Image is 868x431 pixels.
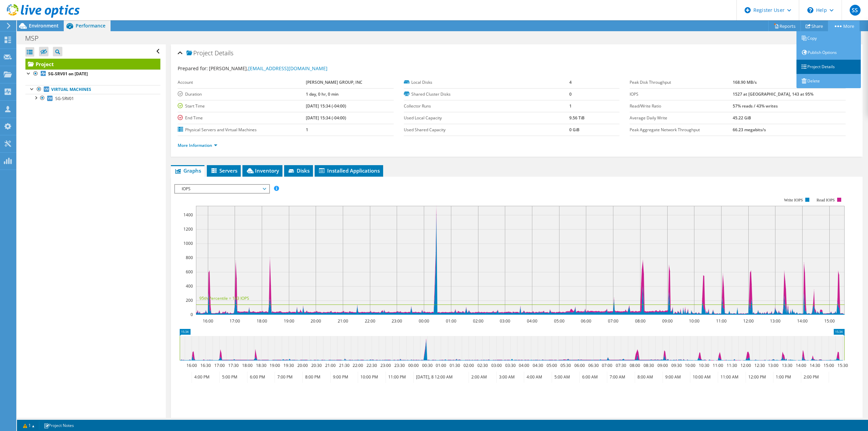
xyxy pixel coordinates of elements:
[727,363,737,368] text: 11:30
[817,198,835,202] text: Read IOPS
[338,318,348,324] text: 21:00
[404,91,569,98] label: Shared Cluster Disks
[699,363,709,368] text: 10:30
[200,363,211,368] text: 16:30
[741,363,751,368] text: 12:00
[754,363,765,368] text: 12:30
[796,60,861,74] a: Project Details
[635,318,646,324] text: 08:00
[569,115,585,121] b: 9.56 TiB
[602,363,612,368] text: 07:00
[325,363,336,368] text: 21:00
[178,142,217,148] a: More Information
[214,363,225,368] text: 17:00
[574,363,585,368] text: 06:00
[404,115,569,121] label: Used Local Capacity
[796,74,861,88] a: Delete
[569,127,579,133] b: 0 GiB
[178,91,305,98] label: Duration
[256,363,267,368] text: 18:30
[644,363,654,368] text: 08:30
[199,295,249,301] text: 95th Percentile = 143 IOPS
[186,283,193,289] text: 400
[743,318,754,324] text: 12:00
[22,35,49,42] h1: MSP
[828,21,860,31] a: More
[491,363,502,368] text: 03:00
[29,22,59,29] span: Environment
[569,103,572,109] b: 1
[183,212,193,218] text: 1400
[554,318,565,324] text: 05:00
[689,318,699,324] text: 10:00
[419,318,429,324] text: 00:00
[311,318,321,324] text: 20:00
[318,167,380,174] span: Installed Applications
[178,79,305,86] label: Account
[306,115,346,121] b: [DATE] 15:34 (-04:00)
[657,363,668,368] text: 09:00
[630,115,733,121] label: Average Daily Write
[174,416,255,429] h2: Advanced Graph Controls
[215,49,233,57] span: Details
[55,96,74,101] span: SG-SRV01
[796,31,861,45] a: Copy
[796,363,806,368] text: 14:00
[186,50,213,57] span: Project
[311,363,322,368] text: 20:30
[297,363,308,368] text: 20:00
[713,363,723,368] text: 11:00
[25,70,160,78] a: SG-SRV01 on [DATE]
[408,363,419,368] text: 00:00
[353,363,363,368] text: 22:00
[25,59,160,70] a: Project
[446,318,456,324] text: 01:00
[547,363,557,368] text: 05:00
[186,297,193,303] text: 200
[248,65,328,72] a: [EMAIL_ADDRESS][DOMAIN_NAME]
[473,318,484,324] text: 02:00
[306,127,308,133] b: 1
[48,71,88,77] b: SG-SRV01 on [DATE]
[519,363,529,368] text: 04:00
[716,318,727,324] text: 11:00
[392,318,402,324] text: 23:00
[209,65,328,72] span: [PERSON_NAME],
[210,167,237,174] span: Servers
[784,198,803,202] text: Write IOPS
[630,91,733,98] label: IOPS
[671,363,682,368] text: 09:30
[477,363,488,368] text: 02:30
[178,65,208,72] label: Prepared for:
[183,240,193,246] text: 1000
[284,318,294,324] text: 19:00
[733,79,757,85] b: 168.90 MB/s
[257,318,267,324] text: 18:00
[801,21,828,31] a: Share
[824,363,834,368] text: 15:00
[191,312,193,317] text: 0
[25,85,160,94] a: Virtual Machines
[560,363,571,368] text: 05:30
[270,363,280,368] text: 19:00
[733,103,778,109] b: 57% reads / 43% writes
[25,94,160,103] a: SG-SRV01
[733,127,766,133] b: 66.23 megabits/s
[228,363,239,368] text: 17:30
[782,363,792,368] text: 13:30
[174,167,201,174] span: Graphs
[18,421,39,430] a: 1
[768,21,801,31] a: Reports
[569,79,572,85] b: 4
[306,79,362,85] b: [PERSON_NAME] GROUP, INC
[306,103,346,109] b: [DATE] 15:34 (-04:00)
[203,318,213,324] text: 16:00
[306,91,339,97] b: 1 day, 0 hr, 0 min
[365,318,375,324] text: 22:00
[422,363,433,368] text: 00:30
[242,363,253,368] text: 18:00
[797,318,808,324] text: 14:00
[837,363,848,368] text: 15:30
[404,79,569,86] label: Local Disks
[733,115,751,121] b: 45.22 GiB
